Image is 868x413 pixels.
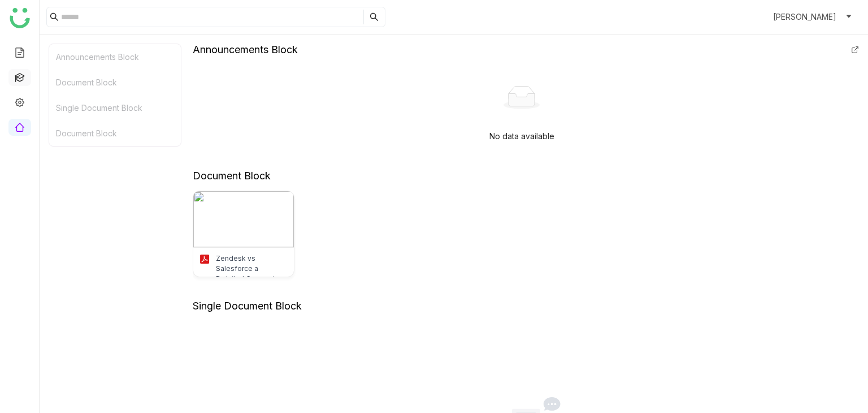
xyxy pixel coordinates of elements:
div: Announcements Block [193,44,298,55]
img: logo [10,8,30,28]
img: pdf.svg [199,253,210,265]
div: Single Document Block [49,95,181,121]
div: Document Block [49,70,181,95]
p: No data available [489,130,554,143]
div: Document Block [49,121,181,146]
button: account_circle[PERSON_NAME] [753,8,854,26]
div: Document Block [193,170,271,182]
img: 688c7f75a549c764573945ba [193,191,294,247]
i: account_circle [755,10,769,24]
div: Single Document Block [193,300,302,312]
div: Announcements Block [49,44,181,70]
span: [PERSON_NAME] [773,11,836,23]
div: Zendesk vs Salesforce a Detailed Comparison (1) (1) (1) (2) [216,253,288,282]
